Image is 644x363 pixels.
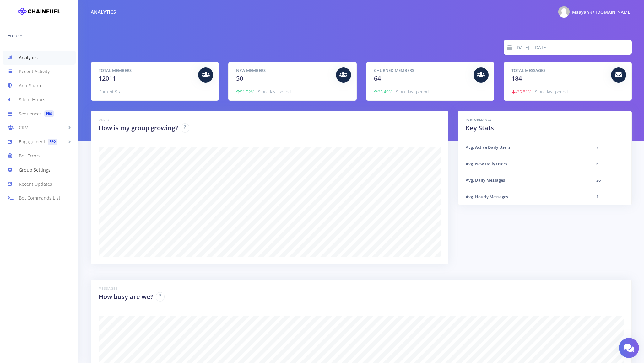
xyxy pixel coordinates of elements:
h6: Performance [466,117,624,122]
img: @Maayanfuse Photo [558,6,570,18]
span: PRO [48,139,57,145]
span: 51.52% [236,89,254,95]
span: Maayan @ [DOMAIN_NAME] [572,9,632,15]
div: Analytics [91,8,116,16]
td: 1 [589,189,631,205]
span: Since last period [535,89,568,95]
h5: Total Members [99,67,193,74]
td: 7 [589,139,631,156]
span: 64 [374,74,381,83]
span: -25.81% [511,89,531,95]
span: 50 [236,74,243,83]
td: 26 [589,172,631,189]
a: Analytics [3,51,76,65]
th: Avg. Hourly Messages [458,189,589,205]
h5: New Members [236,67,331,74]
h6: Messages [99,286,624,291]
span: 25.49% [374,89,392,95]
span: PRO [44,110,54,117]
span: Current Stat [99,89,123,95]
span: Since last period [396,89,429,95]
span: 184 [511,74,522,83]
h5: Total Messages [511,67,606,74]
h6: Users [99,117,441,122]
img: chainfuel-logo [18,5,60,18]
h5: Churned Members [374,67,469,74]
a: Fuse [8,30,22,40]
a: @Maayanfuse Photo Maayan @ [DOMAIN_NAME] [553,5,632,19]
span: 12011 [99,74,116,83]
h2: How busy are we? [99,292,153,302]
h2: How is my group growing? [99,123,178,133]
th: Avg. Daily Messages [458,172,589,189]
h2: Key Stats [466,123,624,133]
th: Avg. New Daily Users [458,156,589,172]
th: Avg. Active Daily Users [458,139,589,156]
span: Since last period [258,89,291,95]
td: 6 [589,156,631,172]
